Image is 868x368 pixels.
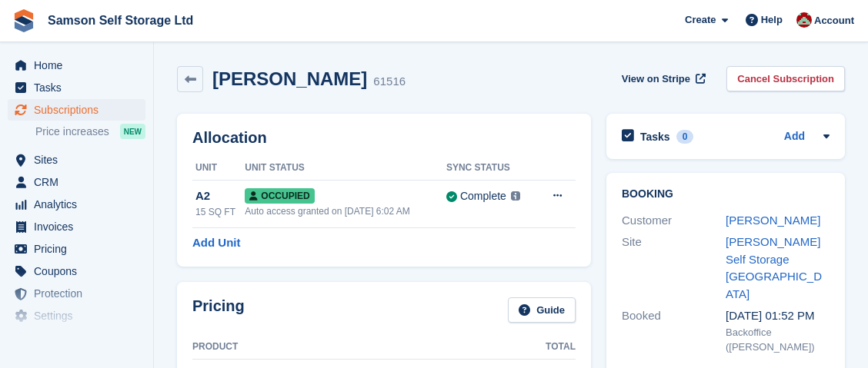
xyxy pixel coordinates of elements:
[212,68,367,89] h2: [PERSON_NAME]
[120,124,145,139] div: NEW
[8,327,145,349] a: menu
[726,235,822,300] a: [PERSON_NAME] Self Storage [GEOGRAPHIC_DATA]
[373,73,406,91] div: 61516
[34,171,126,193] span: CRM
[796,12,812,28] img: Ian
[192,129,576,147] h2: Allocation
[726,307,830,325] div: [DATE] 01:52 PM
[192,156,245,181] th: Unit
[42,8,199,33] a: Samson Self Storage Ltd
[622,71,690,87] span: View on Stripe
[34,305,126,327] span: Settings
[34,216,126,237] span: Invoices
[8,216,145,237] a: menu
[8,55,145,76] a: menu
[726,325,830,355] div: Backoffice ([PERSON_NAME])
[784,128,805,146] a: Add
[8,171,145,193] a: menu
[34,238,126,260] span: Pricing
[192,335,514,360] th: Product
[12,9,35,32] img: stora-icon-8386f47178a22dfd0bd8f6a31ec36ba5ce8667c1dd55bd0f319d3a0aa187defe.svg
[245,188,314,204] span: Occupied
[622,188,830,201] h2: Booking
[8,77,145,98] a: menu
[511,191,520,201] img: icon-info-grey-7440780725fd019a000dd9b08b2336e03edf1995a4989e88bcd33f0948082b44.svg
[192,234,240,252] a: Add Unit
[8,99,145,121] a: menu
[34,327,126,349] span: Capital
[622,307,726,355] div: Booked
[8,194,145,215] a: menu
[8,283,145,304] a: menu
[685,12,716,28] span: Create
[726,214,820,227] a: [PERSON_NAME]
[35,124,109,139] span: Price increases
[245,204,446,218] div: Auto access granted on [DATE] 6:02 AM
[192,297,245,323] h2: Pricing
[508,297,576,323] a: Guide
[676,130,694,144] div: 0
[616,66,709,91] a: View on Stripe
[8,149,145,171] a: menu
[640,130,670,144] h2: Tasks
[446,156,536,181] th: Sync Status
[34,283,126,304] span: Protection
[622,234,726,303] div: Site
[195,187,245,205] div: A2
[195,205,245,219] div: 15 SQ FT
[514,335,576,360] th: Total
[35,123,145,140] a: Price increases NEW
[460,188,506,204] div: Complete
[8,260,145,282] a: menu
[34,99,126,121] span: Subscriptions
[34,260,126,282] span: Coupons
[8,238,145,260] a: menu
[726,66,845,91] a: Cancel Subscription
[814,13,854,28] span: Account
[34,194,126,215] span: Analytics
[34,149,126,171] span: Sites
[245,156,446,181] th: Unit Status
[34,55,126,76] span: Home
[8,305,145,327] a: menu
[34,77,126,98] span: Tasks
[761,12,783,28] span: Help
[622,212,726,230] div: Customer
